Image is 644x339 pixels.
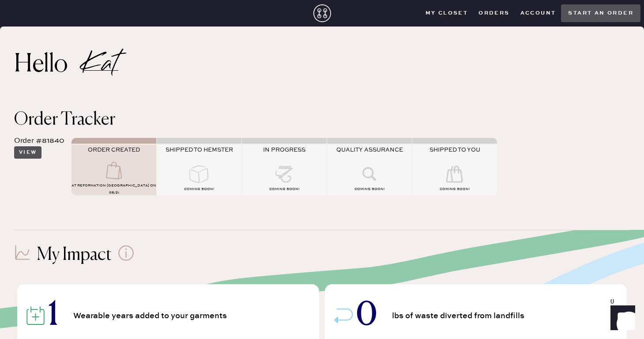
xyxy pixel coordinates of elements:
[37,244,112,266] h1: My Impact
[269,187,299,191] span: COMING SOON!
[14,136,64,146] div: Order #81840
[336,146,403,153] span: QUALITY ASSURANCE
[83,59,118,71] h2: Kat
[14,146,41,159] button: View
[72,183,156,195] span: AT Reformation [GEOGRAPHIC_DATA] on 08/21
[184,187,214,191] span: COMING SOON!
[263,146,305,153] span: IN PROGRESS
[356,301,377,331] span: 0
[14,111,115,129] span: Order Tracker
[354,187,384,191] span: COMING SOON!
[88,146,140,153] span: ORDER CREATED
[392,312,527,320] span: lbs of waste diverted from landfills
[515,7,561,20] button: Account
[429,146,480,153] span: SHIPPED TO YOU
[602,299,640,337] iframe: Front Chat
[473,7,515,20] button: Orders
[561,4,640,22] button: Start an order
[166,146,233,153] span: SHIPPED TO HEMSTER
[420,7,474,20] button: My Closet
[440,187,470,191] span: COMING SOON!
[73,312,230,320] span: Wearable years added to your garments
[14,54,83,76] h2: Hello
[48,301,58,331] span: 1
